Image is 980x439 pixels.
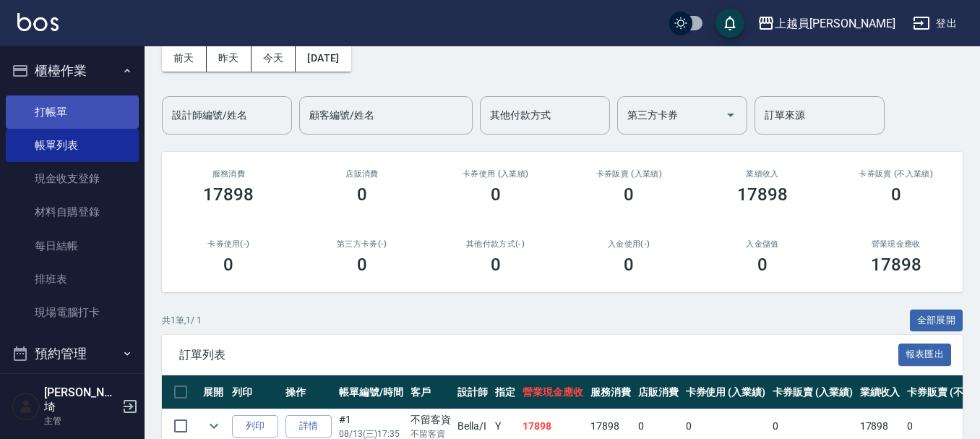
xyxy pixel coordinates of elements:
h3: 0 [357,184,367,205]
span: 訂單列表 [179,348,898,362]
h2: 業績收入 [713,169,812,179]
h2: 卡券使用 (入業績) [446,169,545,179]
h3: 0 [491,255,501,275]
button: 昨天 [207,45,252,72]
th: 營業現金應收 [519,375,587,409]
a: 排班表 [6,263,139,296]
a: 現金收支登錄 [6,162,139,195]
th: 客戶 [407,375,455,409]
button: 今天 [252,45,296,72]
button: 上越員[PERSON_NAME] [752,9,901,38]
button: 列印 [232,415,278,438]
h3: 0 [357,255,367,275]
th: 帳單編號/時間 [335,375,407,409]
button: 前天 [162,45,207,72]
h3: 服務消費 [179,169,278,179]
h2: 卡券販賣 (入業績) [580,169,679,179]
h2: 其他付款方式(-) [446,239,545,249]
a: 打帳單 [6,95,139,129]
h3: 17898 [203,184,254,205]
th: 服務消費 [587,375,635,409]
button: expand row [203,415,225,437]
th: 操作 [282,375,335,409]
h3: 17898 [871,255,921,275]
img: Person [12,392,40,421]
img: Logo [17,13,59,31]
h3: 0 [891,184,901,205]
button: [DATE] [296,45,351,72]
h2: 第三方卡券(-) [313,239,412,249]
button: 報表及分析 [6,372,139,410]
th: 指定 [491,375,519,409]
p: 主管 [44,414,118,427]
button: 櫃檯作業 [6,52,139,90]
th: 店販消費 [635,375,682,409]
th: 卡券使用 (入業績) [682,375,770,409]
h3: 17898 [737,184,788,205]
h2: 入金使用(-) [580,239,679,249]
h2: 卡券使用(-) [179,239,278,249]
th: 展開 [199,375,228,409]
a: 詳情 [285,415,332,438]
h3: 0 [624,255,634,275]
th: 設計師 [454,375,491,409]
h3: 0 [624,184,634,205]
a: 材料自購登錄 [6,195,139,229]
h3: 0 [491,184,501,205]
a: 帳單列表 [6,129,139,162]
h2: 店販消費 [313,169,412,179]
h2: 營業現金應收 [846,239,945,249]
div: 不留客資 [411,412,451,427]
th: 卡券販賣 (入業績) [769,375,856,409]
h3: 0 [757,255,768,275]
a: 現場電腦打卡 [6,296,139,329]
h5: [PERSON_NAME]埼 [44,385,118,414]
h2: 卡券販賣 (不入業績) [846,169,945,179]
button: save [715,9,744,38]
button: Open [719,103,742,127]
h3: 0 [223,255,233,275]
th: 列印 [228,375,282,409]
th: 業績收入 [856,375,904,409]
h2: 入金儲值 [713,239,812,249]
button: 報表匯出 [898,344,952,366]
p: 共 1 筆, 1 / 1 [162,314,202,327]
a: 每日結帳 [6,229,139,263]
div: 上越員[PERSON_NAME] [775,14,895,33]
button: 登出 [907,10,963,37]
button: 全部展開 [910,310,963,332]
button: 預約管理 [6,335,139,372]
a: 報表匯出 [898,347,952,361]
